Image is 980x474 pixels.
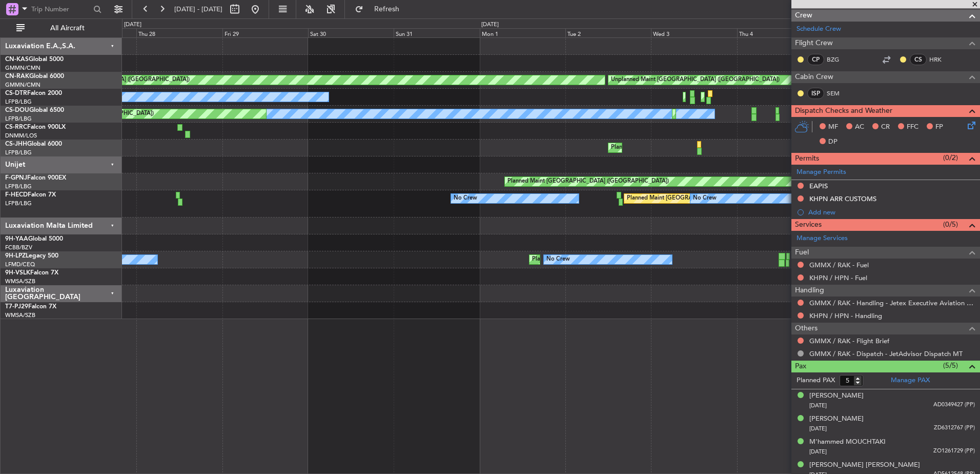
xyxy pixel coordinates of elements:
[5,278,35,285] a: WMSA/SZB
[809,460,920,470] div: [PERSON_NAME] [PERSON_NAME]
[795,285,824,297] span: Handling
[124,21,141,29] div: [DATE]
[5,236,28,242] span: 9H-YAA
[809,194,876,203] div: KHPN ARR CUSTOMS
[5,81,40,89] a: GMMN/CMN
[855,122,864,132] span: AC
[795,323,818,334] span: Others
[5,141,27,147] span: CS-JHH
[797,376,835,386] label: Planned PAX
[546,252,570,267] div: No Crew
[933,401,975,409] span: AD0349427 (PP)
[795,153,819,165] span: Permits
[136,28,222,37] div: Thu 28
[827,55,850,64] a: BZG
[5,304,56,310] a: T7-PJ29Falcon 7X
[5,192,28,198] span: F-HECD
[507,174,669,189] div: Planned Maint [GEOGRAPHIC_DATA] ([GEOGRAPHIC_DATA])
[808,208,975,216] div: Add new
[5,90,62,96] a: CS-DTRFalcon 2000
[795,71,833,83] span: Cabin Crew
[809,391,864,401] div: [PERSON_NAME]
[5,261,35,268] a: LFMD/CEQ
[827,89,850,98] a: SEM
[5,149,32,156] a: LFPB/LBG
[795,361,806,372] span: Pax
[31,2,90,17] input: Trip Number
[5,64,40,72] a: GMMN/CMN
[611,140,772,155] div: Planned Maint [GEOGRAPHIC_DATA] ([GEOGRAPHIC_DATA])
[5,124,27,130] span: CS-RRC
[5,73,64,80] a: CN-RAKGlobal 6000
[481,21,499,29] div: [DATE]
[5,270,58,276] a: 9H-VSLKFalcon 7X
[27,25,108,32] span: All Aircraft
[809,437,886,447] div: M'hammed MOUCHTAKI
[933,447,975,456] span: ZO1261729 (PP)
[5,270,30,276] span: 9H-VSLK
[704,89,826,105] div: Planned Maint [GEOGRAPHIC_DATA] (Ataturk)
[11,20,111,36] button: All Aircraft
[627,191,788,206] div: Planned Maint [GEOGRAPHIC_DATA] ([GEOGRAPHIC_DATA])
[5,244,32,251] a: FCBB/BZV
[222,28,308,37] div: Fri 29
[809,337,889,345] a: GMMX / RAK - Flight Brief
[480,28,565,37] div: Mon 1
[5,98,32,106] a: LFPB/LBG
[795,105,892,117] span: Dispatch Checks and Weather
[5,141,62,147] a: CS-JHHGlobal 6000
[809,182,828,190] div: EAPIS
[5,56,64,63] a: CN-KASGlobal 5000
[5,253,26,259] span: 9H-LPZ
[809,349,963,358] a: GMMX / RAK - Dispatch - JetAdvisor Dispatch MT
[797,167,846,177] a: Manage Permits
[5,73,29,80] span: CN-RAK
[891,376,930,386] a: Manage PAX
[454,191,477,206] div: No Crew
[795,37,833,49] span: Flight Crew
[795,219,822,231] span: Services
[675,106,836,122] div: Planned Maint [GEOGRAPHIC_DATA] ([GEOGRAPHIC_DATA])
[881,122,890,132] span: CR
[693,191,717,206] div: No Crew
[5,192,56,198] a: F-HECDFalcon 7X
[809,261,869,269] a: GMMX / RAK - Fuel
[5,183,32,190] a: LFPB/LBG
[929,55,952,64] a: HRK
[365,6,409,13] span: Refresh
[5,175,27,181] span: F-GPNJ
[809,402,827,409] span: [DATE]
[795,247,809,259] span: Fuel
[611,72,780,88] div: Unplanned Maint [GEOGRAPHIC_DATA] ([GEOGRAPHIC_DATA])
[5,107,29,113] span: CS-DOU
[943,152,958,163] span: (0/2)
[565,28,651,37] div: Tue 2
[935,122,943,132] span: FP
[809,414,864,424] div: [PERSON_NAME]
[5,56,29,63] span: CN-KAS
[737,28,823,37] div: Thu 4
[807,54,824,65] div: CP
[5,132,37,140] a: DNMM/LOS
[797,24,841,34] a: Schedule Crew
[943,219,958,230] span: (0/5)
[5,311,35,319] a: WMSA/SZB
[5,90,27,96] span: CS-DTR
[174,5,222,14] span: [DATE] - [DATE]
[308,28,394,37] div: Sat 30
[809,273,867,282] a: KHPN / HPN - Fuel
[809,448,827,456] span: [DATE]
[807,88,824,99] div: ISP
[5,124,66,130] a: CS-RRCFalcon 900LX
[907,122,918,132] span: FFC
[809,425,827,432] span: [DATE]
[809,311,882,320] a: KHPN / HPN - Handling
[5,236,63,242] a: 9H-YAAGlobal 5000
[5,107,64,113] a: CS-DOUGlobal 6500
[910,54,927,65] div: CS
[394,28,479,37] div: Sun 31
[828,137,838,147] span: DP
[795,10,812,22] span: Crew
[5,175,66,181] a: F-GPNJFalcon 900EX
[943,360,958,371] span: (5/5)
